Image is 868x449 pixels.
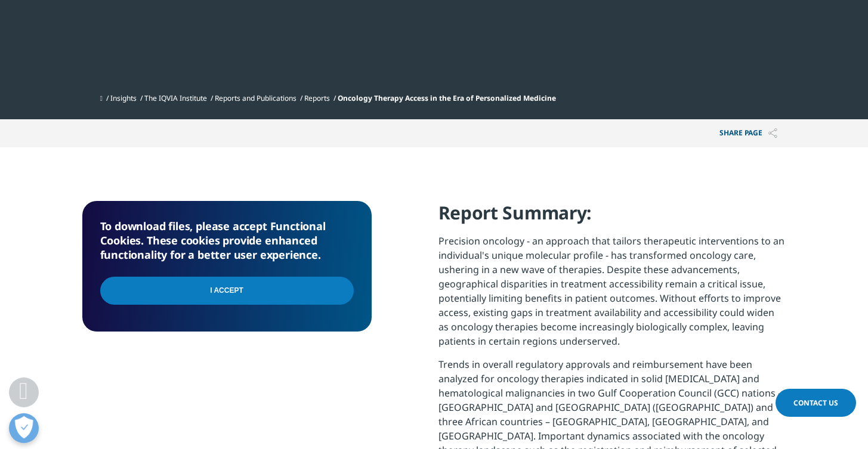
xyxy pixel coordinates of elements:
button: Open Preferences [9,413,39,443]
h4: Report Summary: [438,201,786,234]
h5: To download files, please accept Functional Cookies. These cookies provide enhanced functionality... [100,219,354,262]
button: Share PAGEShare PAGE [711,119,786,147]
a: The IQVIA Institute [144,93,207,103]
a: Reports [304,93,330,103]
span: Oncology Therapy Access in the Era of Personalized Medicine [338,93,556,103]
input: I Accept [100,277,354,305]
img: Share PAGE [768,128,777,138]
a: Contact Us [776,389,856,417]
a: Insights [110,93,137,103]
p: Precision oncology - an approach that tailors therapeutic interventions to an individual's unique... [438,234,786,357]
span: Contact Us [793,398,838,408]
a: Reports and Publications [215,93,296,103]
p: Share PAGE [711,119,786,147]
